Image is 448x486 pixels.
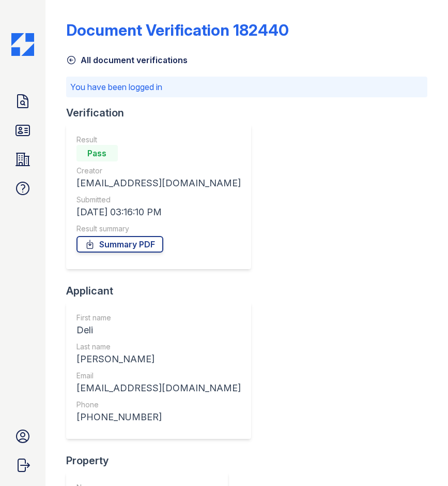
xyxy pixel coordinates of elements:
div: Submitted [76,195,241,205]
div: Result summary [76,224,241,234]
div: First name [76,313,241,323]
div: Deli [76,323,241,337]
a: Summary PDF [76,236,163,253]
div: Result [76,135,241,145]
div: Email [76,371,241,381]
div: [DATE] 03:16:10 PM [76,205,241,219]
div: Last name [76,342,241,352]
div: [EMAIL_ADDRESS][DOMAIN_NAME] [76,381,241,395]
div: Property [66,453,236,468]
div: [EMAIL_ADDRESS][DOMAIN_NAME] [76,176,241,190]
p: You have been logged in [70,81,423,93]
div: [PHONE_NUMBER] [76,410,241,424]
div: Creator [76,166,241,176]
div: Verification [66,106,259,120]
div: Document Verification 182440 [66,21,289,39]
div: Applicant [66,284,259,298]
img: CE_Icon_Blue-c292c112584629df590d857e76928e9f676e5b41ef8f769ba2f05ee15b207248.png [11,33,34,56]
div: [PERSON_NAME] [76,352,241,366]
a: All document verifications [66,54,188,66]
div: Phone [76,400,241,410]
div: Pass [76,145,118,161]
